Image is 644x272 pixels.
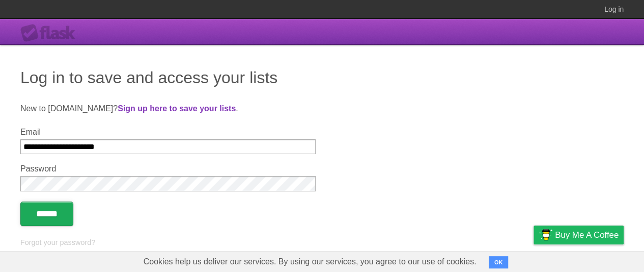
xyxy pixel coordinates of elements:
[118,104,236,113] a: Sign up here to save your lists
[20,164,316,174] label: Password
[20,128,316,137] label: Email
[534,226,624,244] a: Buy me a coffee
[20,24,81,42] div: Flask
[489,256,509,268] button: OK
[20,103,624,115] p: New to [DOMAIN_NAME]? .
[539,226,552,243] img: Buy me a coffee
[20,65,624,90] h1: Log in to save and access your lists
[133,252,487,272] span: Cookies help us deliver our services. By using our services, you agree to our use of cookies.
[20,238,95,246] a: Forgot your password?
[555,226,619,244] span: Buy me a coffee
